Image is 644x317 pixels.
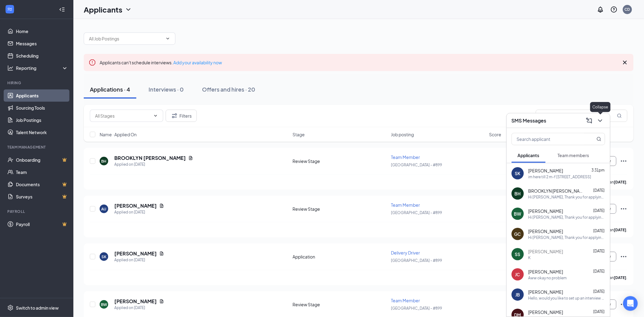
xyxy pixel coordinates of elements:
[528,208,563,214] span: [PERSON_NAME]
[100,131,137,138] span: Name · Applied On
[516,292,520,298] div: JB
[100,60,222,65] span: Applicants can't schedule interviews.
[7,305,13,311] svg: Settings
[166,110,197,122] button: Filter Filters
[528,255,531,260] div: K
[489,131,502,138] span: Score
[16,126,68,138] a: Talent Network
[173,60,222,65] a: Add your availability now
[159,251,164,256] svg: Document
[391,163,442,167] span: [GEOGRAPHIC_DATA] - #899
[536,110,627,122] input: Search in applications
[610,6,618,13] svg: QuestionInfo
[514,211,521,217] div: BW
[84,4,122,15] h1: Applicants
[528,296,605,301] div: Hello, would you like to set up an interview with us at our [GEOGRAPHIC_DATA] location?
[101,206,107,212] div: AU
[16,89,68,102] a: Applicants
[528,289,563,295] span: [PERSON_NAME]
[202,85,255,93] div: Offers and hires · 20
[16,305,59,311] div: Switch to admin view
[515,170,521,176] div: SK
[114,305,164,311] div: Applied on [DATE]
[101,302,107,307] div: BW
[528,275,567,281] div: Aww okay no problem
[16,178,68,191] a: DocumentsCrown
[114,298,157,305] h5: [PERSON_NAME]
[528,228,563,234] span: [PERSON_NAME]
[595,116,605,126] button: ChevronDown
[528,215,605,220] div: Hi [PERSON_NAME], Thank you for applying for the position of Team Member at Premium Loaves, Inc.....
[594,269,605,274] span: [DATE]
[101,159,107,164] div: BH
[528,188,583,194] span: BROOKLYN [PERSON_NAME]
[391,298,420,303] span: Team Member
[528,248,563,255] span: [PERSON_NAME]
[515,191,521,197] div: BH
[528,269,563,275] span: [PERSON_NAME]
[16,37,68,50] a: Messages
[617,113,622,118] svg: MagnifyingGlass
[293,206,388,212] div: Review Stage
[293,254,388,260] div: Application
[515,271,520,277] div: JC
[90,85,130,93] div: Applications · 4
[515,251,521,257] div: SS
[171,112,178,119] svg: Filter
[625,7,630,12] div: CD
[89,59,96,66] svg: Error
[114,209,164,215] div: Applied on [DATE]
[528,235,605,240] div: Hi [PERSON_NAME], Thank you for applying for the position of Team Member at Premium Loaves, Inc.....
[16,218,68,230] a: PayrollCrown
[391,202,420,208] span: Team Member
[125,6,132,13] svg: ChevronDown
[114,155,186,161] h5: BROOKLYN [PERSON_NAME]
[16,154,68,166] a: OnboardingCrown
[391,306,442,311] span: [GEOGRAPHIC_DATA] - #899
[16,25,68,37] a: Home
[528,309,563,315] span: [PERSON_NAME]
[594,228,605,233] span: [DATE]
[89,35,163,42] input: All Job Postings
[528,168,563,174] span: [PERSON_NAME]
[149,85,184,93] div: Interviews · 0
[586,117,593,124] svg: ComposeMessage
[597,137,602,142] svg: MagnifyingGlass
[584,116,594,126] button: ComposeMessage
[620,301,627,308] svg: Ellipses
[101,254,106,259] div: SK
[114,257,164,263] div: Applied on [DATE]
[114,250,157,257] h5: [PERSON_NAME]
[590,102,611,112] div: Collapse
[620,157,627,165] svg: Ellipses
[594,309,605,314] span: [DATE]
[159,203,164,208] svg: Document
[518,153,539,158] span: Applicants
[293,131,305,138] span: Stage
[95,112,151,119] input: All Stages
[528,194,605,200] div: Hi [PERSON_NAME], Thank you for applying for the position of Team Member at Premium Loaves, Inc.....
[592,168,605,172] span: 3:31pm
[620,253,627,260] svg: Ellipses
[165,36,170,41] svg: ChevronDown
[16,65,68,71] div: Reporting
[597,6,604,13] svg: Notifications
[7,145,67,150] div: Team Management
[597,117,604,124] svg: ChevronDown
[159,299,164,304] svg: Document
[594,249,605,253] span: [DATE]
[558,153,589,158] span: Team members
[114,161,193,168] div: Applied on [DATE]
[620,205,627,213] svg: Ellipses
[16,166,68,178] a: Team
[7,80,67,85] div: Hiring
[293,158,388,164] div: Review Stage
[391,131,414,138] span: Job posting
[7,65,13,71] svg: Analysis
[188,156,193,160] svg: Document
[16,191,68,203] a: SurveysCrown
[614,228,627,232] b: [DATE]
[594,188,605,193] span: [DATE]
[7,209,67,214] div: Payroll
[391,258,442,263] span: [GEOGRAPHIC_DATA] - #899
